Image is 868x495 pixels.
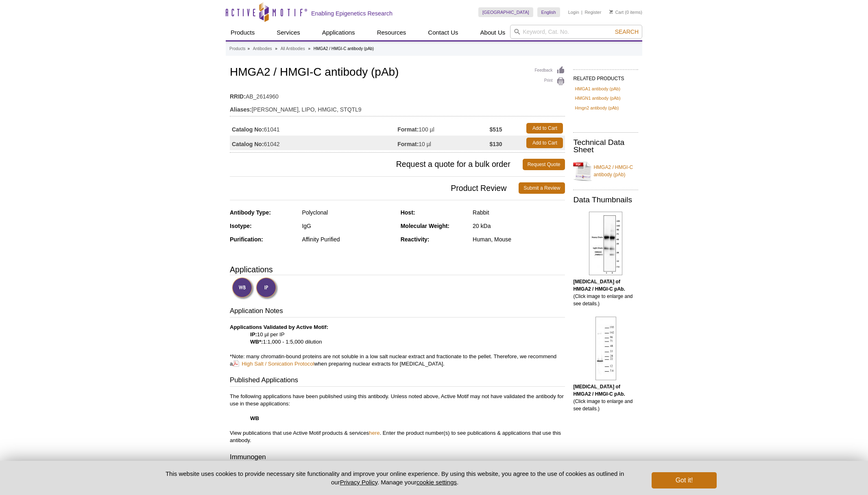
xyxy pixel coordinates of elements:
[613,28,641,35] button: Search
[233,360,314,368] a: High Salt / Sonication Protocol
[230,324,328,330] b: Applications Validated by Active Motif:
[247,46,250,51] li: »
[229,45,245,53] a: Products
[609,10,613,14] img: Your Cart
[226,25,260,40] a: Products
[232,126,264,133] strong: Catalog No:
[573,159,638,183] a: HMGA2 / HMGI-C antibody (pAb)
[230,452,565,464] h3: Immunogen
[230,121,397,136] td: 61041
[652,472,717,488] button: Got it!
[575,94,620,102] a: HMGN1 antibody (pAb)
[230,223,252,229] strong: Isotype:
[615,28,639,35] span: Search
[151,469,638,486] p: This website uses cookies to provide necessary site functionality and improve your online experie...
[256,277,278,300] img: Immunoprecipitation Validated
[534,77,565,86] a: Print
[397,140,419,148] strong: Format:
[230,306,565,318] h3: Application Notes
[489,140,502,148] strong: $130
[230,263,565,276] h3: Applications
[417,479,457,486] button: cookie settings
[489,126,502,133] strong: $515
[473,236,565,243] div: Human, Mouse
[589,212,622,275] img: HMGA2 / HMGI-C antibody (pAb) tested by Western blot.
[311,10,393,17] h2: Enabling Epigenetics Research
[250,415,259,421] strong: WB
[397,126,419,133] strong: Format:
[230,236,263,243] strong: Purification:
[308,46,310,51] li: »
[230,88,565,101] td: AB_2614960
[230,93,246,100] strong: RRID:
[573,384,625,397] b: [MEDICAL_DATA] of HMGA2 / HMGI-C pAb.
[230,393,565,444] p: The following applications have been published using this antibody. Unless noted above, Active Mo...
[230,159,523,170] span: Request a quote for a bulk order
[230,209,271,216] strong: Antibody Type:
[573,278,638,307] p: (Click image to enlarge and see details.)
[537,7,560,17] a: English
[230,66,565,80] h1: HMGA2 / HMGI-C antibody (pAb)
[232,140,264,148] strong: Catalog No:
[568,9,579,15] a: Login
[473,222,565,230] div: 20 kDa
[573,139,638,153] h2: Technical Data Sheet
[473,209,565,216] div: Rabbit
[401,209,415,216] strong: Host:
[573,383,638,412] p: (Click image to enlarge and see details.)
[609,7,642,17] li: (0 items)
[230,182,519,194] span: Product Review
[372,25,411,40] a: Resources
[232,277,254,300] img: Western Blot Validated
[510,25,642,39] input: Keyword, Cat. No.
[275,46,277,51] li: »
[230,136,397,150] td: 61042
[314,46,374,51] li: HMGA2 / HMGI-C antibody (pAb)
[581,7,582,17] li: |
[423,25,463,40] a: Contact Us
[595,317,616,380] img: HMGA2 / HMGI-C antibody (pAb) tested by Western blot.
[584,9,601,15] a: Register
[340,479,377,486] a: Privacy Policy
[302,236,394,243] div: Affinity Purified
[317,25,360,40] a: Applications
[397,136,489,150] td: 10 µl
[230,375,565,387] h3: Published Applications
[281,45,305,53] a: All Antibodies
[526,138,563,148] a: Add to Cart
[230,324,565,368] p: 10 µl per IP 1:1,000 - 1:5,000 dilution *Note: many chromatin-bound proteins are not soluble in a...
[230,101,565,114] td: [PERSON_NAME], LIPO, HMGIC, STQTL9
[302,222,394,230] div: IgG
[475,25,510,40] a: About Us
[609,9,624,15] a: Cart
[526,123,563,134] a: Add to Cart
[302,209,394,216] div: Polyclonal
[573,196,638,204] h2: Data Thumbnails
[534,66,565,75] a: Feedback
[573,279,625,292] b: [MEDICAL_DATA] of HMGA2 / HMGI-C pAb.
[250,331,257,337] strong: IP:
[523,159,565,170] a: Request Quote
[401,236,430,243] strong: Reactivity:
[369,430,379,436] a: here
[575,104,619,112] a: Hmgn2 antibody (pAb)
[519,182,565,194] a: Submit a Review
[575,85,620,92] a: HMGA1 antibody (pAb)
[230,106,252,113] strong: Aliases:
[401,223,449,229] strong: Molecular Weight:
[573,69,638,84] h2: RELATED PRODUCTS
[253,45,272,53] a: Antibodies
[272,25,305,40] a: Services
[478,7,533,17] a: [GEOGRAPHIC_DATA]
[397,121,489,136] td: 100 µl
